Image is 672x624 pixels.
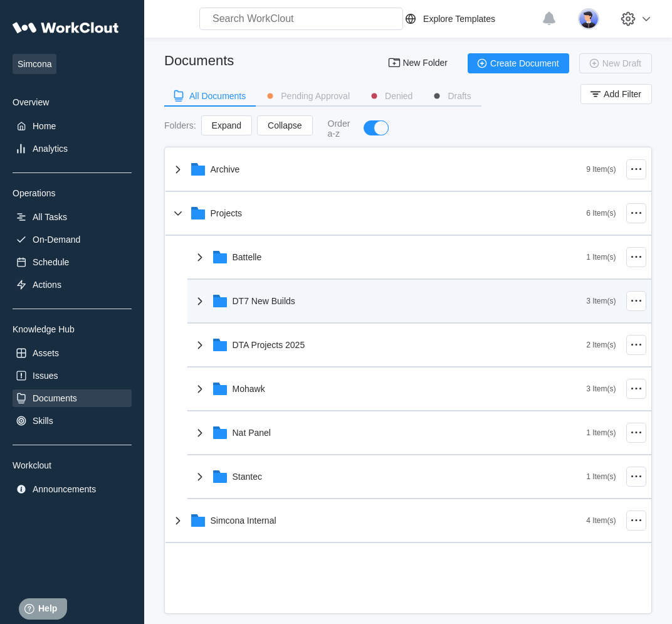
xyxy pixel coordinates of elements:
[586,428,616,437] div: 1 Item(s)
[586,341,616,349] div: 2 Item(s)
[402,58,448,68] span: New Folder
[448,92,471,100] div: Drafts
[33,144,68,154] div: Analytics
[233,340,305,350] div: DTA Projects 2025
[33,393,77,403] div: Documents
[164,87,256,105] button: All Documents
[33,348,59,358] div: Assets
[586,165,616,174] div: 9 Item(s)
[13,344,132,362] a: Assets
[602,59,641,68] span: New Draft
[268,121,302,130] span: Collapse
[33,371,58,381] div: Issues
[13,367,132,384] a: Issues
[380,53,458,73] button: New Folder
[256,87,360,105] button: Pending Approval
[13,54,56,74] span: Simcona
[199,8,403,30] input: Search WorkClout
[13,231,132,248] a: On-Demand
[233,472,262,482] div: Stantec
[189,92,246,100] div: All Documents
[490,59,559,68] span: Create Document
[13,253,132,271] a: Schedule
[13,324,132,334] div: Knowledge Hub
[164,120,196,130] div: Folders :
[468,53,569,73] button: Create Document
[578,8,599,29] img: user-5.png
[423,14,495,24] div: Explore Templates
[33,121,56,131] div: Home
[13,389,132,407] a: Documents
[13,276,132,293] a: Actions
[233,384,265,394] div: Mohawk
[604,90,641,98] span: Add Filter
[281,92,350,100] div: Pending Approval
[328,119,352,139] div: Order a-z
[13,188,132,198] div: Operations
[385,92,412,100] div: Denied
[13,480,132,498] a: Announcements
[13,412,132,430] a: Skills
[33,235,80,245] div: On-Demand
[423,87,481,105] button: Drafts
[13,460,132,470] div: Workclout
[33,416,53,426] div: Skills
[257,115,312,135] button: Collapse
[233,252,262,262] div: Battelle
[586,516,616,525] div: 4 Item(s)
[233,428,271,438] div: Nat Panel
[33,257,69,267] div: Schedule
[360,87,423,105] button: Denied
[13,117,132,135] a: Home
[13,208,132,226] a: All Tasks
[13,97,132,107] div: Overview
[586,253,616,262] div: 1 Item(s)
[233,296,295,306] div: DT7 New Builds
[33,280,61,290] div: Actions
[212,121,241,130] span: Expand
[586,472,616,481] div: 1 Item(s)
[211,516,276,526] div: Simcona Internal
[33,484,96,494] div: Announcements
[164,53,234,69] div: Documents
[586,384,616,393] div: 3 Item(s)
[211,208,243,218] div: Projects
[201,115,252,135] button: Expand
[33,212,67,222] div: All Tasks
[580,84,652,104] button: Add Filter
[586,297,616,305] div: 3 Item(s)
[13,140,132,157] a: Analytics
[211,164,240,174] div: Archive
[579,53,652,73] button: New Draft
[586,209,616,218] div: 6 Item(s)
[403,11,535,26] a: Explore Templates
